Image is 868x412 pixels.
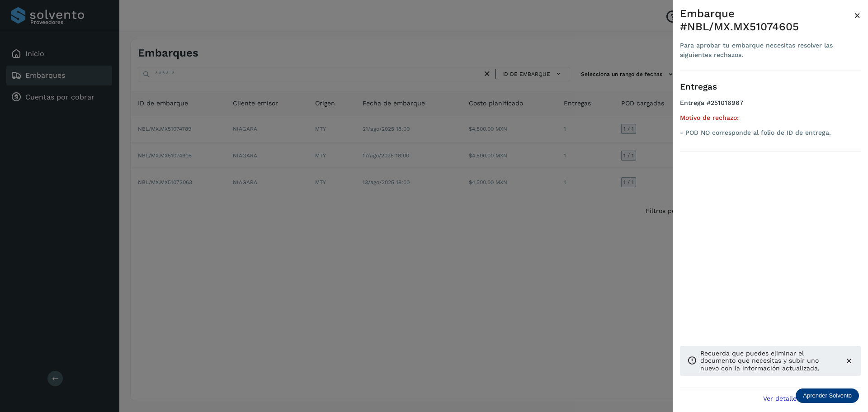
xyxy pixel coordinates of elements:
[758,388,861,408] button: Ver detalle de embarque
[854,7,861,24] button: Close
[680,82,861,92] h3: Entregas
[680,99,861,114] h4: Entrega #251016967
[796,388,859,403] div: Aprender Solvento
[763,395,840,402] span: Ver detalle de embarque
[803,392,852,399] p: Aprender Solvento
[680,114,861,122] h5: Motivo de rechazo:
[680,41,854,60] div: Para aprobar tu embarque necesitas resolver las siguientes rechazos.
[854,9,861,22] span: ×
[680,129,861,137] p: - POD NO corresponde al folio de ID de entrega.
[680,7,854,33] div: Embarque #NBL/MX.MX51074605
[700,350,837,372] p: Recuerda que puedes eliminar el documento que necesitas y subir uno nuevo con la información actu...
